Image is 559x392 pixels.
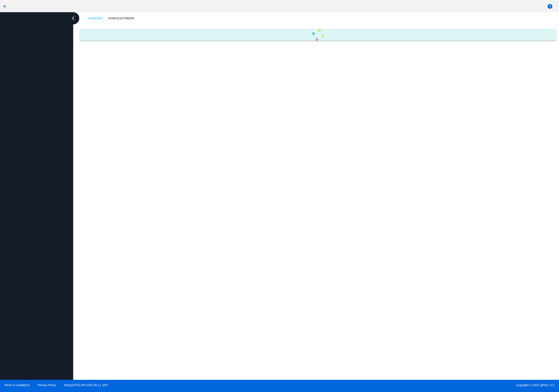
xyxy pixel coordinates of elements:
[284,383,555,387] span: Copyright © 2024 QPilot, LLC
[4,383,30,387] a: Terms & Conditions
[64,383,108,387] a: Web:[DATE] API:2025.08.11.1937
[2,3,8,9] mat-icon: arrow_back
[108,15,139,22] a: Scheduled Orders
[88,15,108,22] a: Dashboard
[547,3,553,9] mat-icon: help
[38,383,56,387] a: Privacy Policy
[69,14,77,22] i: chevron_left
